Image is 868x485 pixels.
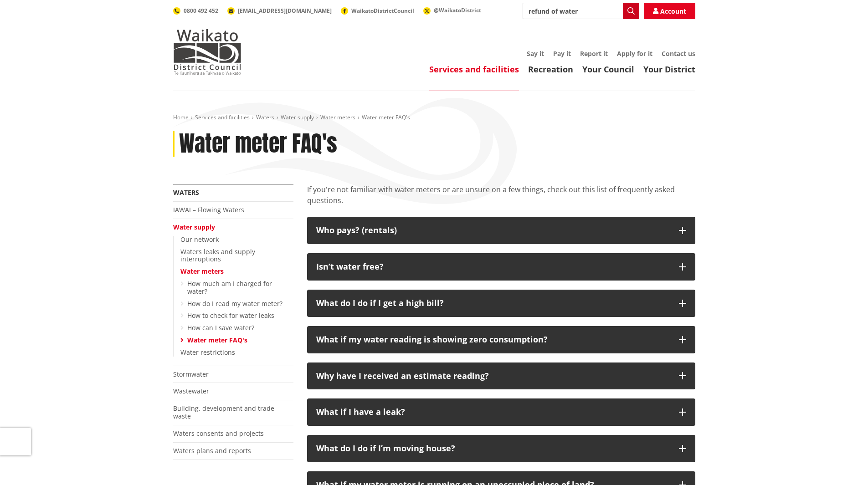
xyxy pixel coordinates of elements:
a: How much am I charged for water? [187,279,272,296]
span: @WaikatoDistrict [434,6,481,14]
p: What do I do if I get a high bill? [316,299,670,308]
a: Your District [643,64,695,75]
span: WaikatoDistrictCouncil [351,7,414,15]
a: Services and facilities [195,113,250,121]
a: 0800 492 452 [173,7,218,15]
span: Water meter FAQ's [362,113,410,121]
span: [EMAIL_ADDRESS][DOMAIN_NAME] [238,7,332,15]
iframe: Messenger Launcher [826,447,859,480]
a: Waters plans and reports [173,446,251,455]
a: How to check for water leaks [187,311,274,320]
a: Report it [580,49,608,58]
a: Say it [527,49,544,58]
button: What do I do if I’m moving house? [307,435,695,462]
a: Building, development and trade waste [173,404,274,420]
button: Why have I received an estimate reading? [307,362,695,390]
input: Search input [523,3,639,19]
button: What if my water reading is showing zero consumption? [307,326,695,353]
a: Apply for it [617,49,652,58]
a: Water supply [173,223,215,231]
a: [EMAIL_ADDRESS][DOMAIN_NAME] [227,7,332,15]
p: Isn’t water free? [316,262,670,271]
a: How can I save water? [187,323,254,332]
a: Pay it [553,49,571,58]
a: Waters consents and projects [173,429,264,438]
h1: Water meter FAQ's [179,131,337,157]
button: Who pays? (rentals) [307,217,695,244]
a: Water meters [180,267,224,276]
a: WaikatoDistrictCouncil [341,7,414,15]
p: What if I have a leak? [316,408,670,417]
a: Your Council [582,64,634,75]
span: 0800 492 452 [184,7,218,15]
a: Recreation [528,64,573,75]
a: Wastewater [173,387,209,395]
a: Water meters [320,113,355,121]
a: Waters [173,188,199,197]
p: Who pays? (rentals) [316,226,670,235]
a: @WaikatoDistrict [423,6,481,14]
img: Waikato District Council - Te Kaunihera aa Takiwaa o Waikato [173,29,241,75]
p: What if my water reading is showing zero consumption? [316,335,670,344]
div: If you're not familiar with water meters or are unsure on a few things, check out this list of fr... [307,184,695,217]
button: Isn’t water free? [307,253,695,281]
a: Waters leaks and supply interruptions [180,247,255,264]
a: Water supply [281,113,314,121]
p: What do I do if I’m moving house? [316,444,670,453]
a: Water restrictions [180,348,235,357]
button: What if I have a leak? [307,398,695,426]
a: IAWAI – Flowing Waters [173,205,244,214]
a: Waters [256,113,274,121]
a: Stormwater [173,370,209,378]
button: What do I do if I get a high bill? [307,290,695,317]
a: Account [644,3,695,19]
p: Why have I received an estimate reading? [316,372,670,381]
a: Contact us [662,49,695,58]
a: Water meter FAQ's [187,336,247,344]
a: Services and facilities [429,64,519,75]
a: How do I read my water meter? [187,299,282,308]
a: Home [173,113,189,121]
nav: breadcrumb [173,114,695,122]
a: Our network [180,235,219,244]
